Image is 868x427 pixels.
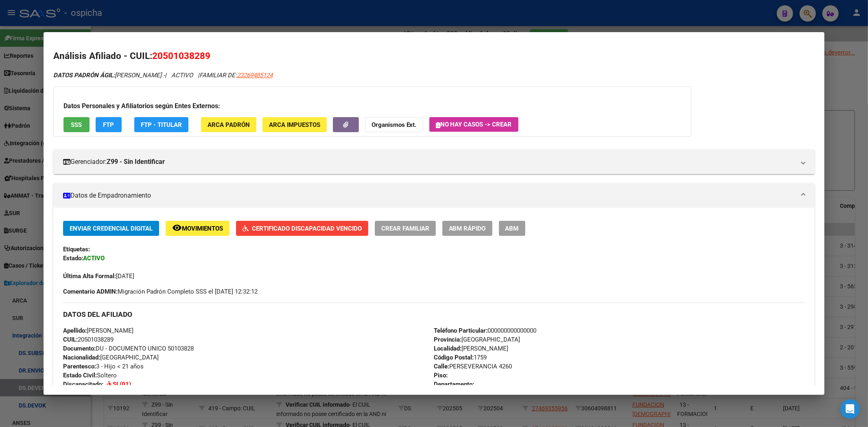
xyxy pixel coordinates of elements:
span: ABM [505,225,519,232]
span: 1759 [434,354,487,361]
span: Certificado Discapacidad Vencido [252,225,362,232]
strong: Apellido: [63,327,87,334]
span: FAMILIAR DE: [199,72,273,79]
strong: Nacionalidad: [63,354,100,361]
strong: ACTIVO [83,255,105,262]
strong: Provincia: [434,336,462,343]
i: | ACTIVO | [53,72,273,79]
strong: Discapacitado: [63,381,103,388]
span: 20501038289 [152,50,210,61]
span: 23269485124 [237,72,273,79]
span: SSS [71,121,82,129]
strong: SI (01) [113,381,131,388]
span: [GEOGRAPHIC_DATA] [434,336,520,343]
strong: DATOS PADRÓN ÁGIL: [53,72,115,79]
strong: Calle: [434,363,450,370]
span: Migración Padrón Completo SSS el [DATE] 12:32:12 [63,287,258,296]
button: Enviar Credencial Digital [63,221,159,236]
strong: Departamento: [434,381,474,388]
button: No hay casos -> Crear [429,117,518,132]
span: No hay casos -> Crear [436,121,512,128]
strong: Teléfono Particular: [434,327,488,334]
span: Soltero [63,372,117,379]
span: PERSEVERANCIA 4260 [434,363,512,370]
span: Crear Familiar [381,225,429,232]
button: ABM Rápido [442,221,492,236]
strong: Z99 - Sin Identificar [107,157,165,167]
button: Crear Familiar [375,221,436,236]
strong: Estado Civil: [63,372,97,379]
h3: Datos Personales y Afiliatorios según Entes Externos: [63,101,681,111]
strong: Código Postal: [434,354,474,361]
span: [PERSON_NAME] [434,345,509,352]
span: 20501038289 [63,336,114,343]
strong: Localidad: [434,345,462,352]
strong: Última Alta Formal: [63,272,116,280]
mat-expansion-panel-header: Datos de Empadronamiento [53,183,815,208]
button: SSS [63,117,90,132]
div: Open Intercom Messenger [840,399,860,419]
span: [DATE] [63,272,134,280]
h2: Análisis Afiliado - CUIL: [53,49,815,63]
span: FTP [103,121,114,129]
strong: Parentesco: [63,363,96,370]
span: [GEOGRAPHIC_DATA] [63,354,159,361]
span: 000000000000000 [434,327,537,334]
button: FTP [96,117,122,132]
strong: Etiquetas: [63,246,90,253]
span: [PERSON_NAME] [63,327,133,334]
strong: Organismos Ext. [372,121,417,129]
button: ARCA Impuestos [262,117,327,132]
span: Enviar Credencial Digital [70,225,153,232]
mat-panel-title: Gerenciador: [63,157,796,167]
mat-expansion-panel-header: Gerenciador:Z99 - Sin Identificar [53,150,815,174]
h3: DATOS DEL AFILIADO [63,310,805,319]
span: [PERSON_NAME] - [53,72,165,79]
button: Movimientos [166,221,230,236]
span: ABM Rápido [449,225,486,232]
mat-panel-title: Datos de Empadronamiento [63,191,796,200]
span: DU - DOCUMENTO UNICO 50103828 [63,345,194,352]
button: ARCA Padrón [201,117,256,132]
span: FTP - Titular [141,121,182,129]
button: Certificado Discapacidad Vencido [236,221,368,236]
span: 3 - Hijo < 21 años [63,363,144,370]
button: ABM [499,221,525,236]
span: ARCA Padrón [208,121,250,129]
span: ARCA Impuestos [269,121,320,129]
span: Movimientos [182,225,223,232]
strong: Estado: [63,255,83,262]
button: Organismos Ext. [365,117,423,132]
strong: Documento: [63,345,96,352]
strong: Comentario ADMIN: [63,288,118,295]
mat-icon: remove_red_eye [172,223,182,233]
strong: CUIL: [63,336,78,343]
button: FTP - Titular [134,117,188,132]
strong: Piso: [434,372,448,379]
